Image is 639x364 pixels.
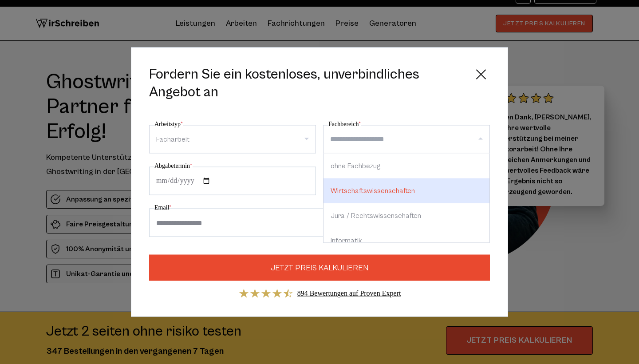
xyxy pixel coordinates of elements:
div: Jura / Rechtswissenschaften [323,203,489,228]
span: Fordern Sie ein kostenloses, unverbindliches Angebot an [149,66,465,101]
label: Abgabetermin [154,161,193,171]
div: Informatik [323,228,489,253]
a: 894 Bewertungen auf Proven Expert [297,289,401,297]
label: Email [154,202,172,213]
div: Facharbeit [156,132,189,146]
span: JETZT PREIS KALKULIEREN [271,262,368,274]
button: JETZT PREIS KALKULIEREN [149,255,490,281]
div: ohne Fachbezug [323,154,489,178]
label: Arbeitstyp [154,119,183,130]
label: Fachbereich [328,119,361,130]
div: Wirtschaftswissenschaften [323,178,489,203]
